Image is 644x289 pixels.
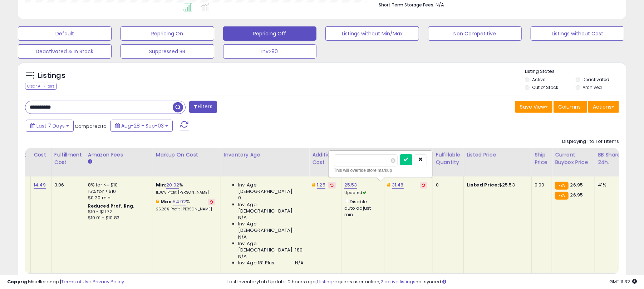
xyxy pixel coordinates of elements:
[156,207,215,212] p: 25.28% Profit [PERSON_NAME]
[436,182,458,188] div: 0
[312,151,338,166] div: Additional Cost
[18,44,112,59] button: Deactivated & In Stock
[88,151,150,159] div: Amazon Fees
[223,26,317,41] button: Repricing Off
[153,148,221,176] th: The percentage added to the cost of goods (COGS) that forms the calculator for Min & Max prices.
[88,203,135,209] b: Reduced Prof. Rng.
[532,76,545,83] label: Active
[583,84,602,90] label: Archived
[588,101,619,113] button: Actions
[467,182,526,188] div: $25.53
[515,101,552,113] button: Save View
[7,279,124,285] div: seller snap | |
[173,198,186,205] a: 54.92
[93,278,124,285] a: Privacy Policy
[535,151,549,166] div: Ship Price
[379,2,434,8] b: Short Term Storage Fees:
[7,278,33,285] strong: Copyright
[224,151,306,159] div: Inventory Age
[295,260,304,266] span: N/A
[156,151,218,159] div: Markup on Cost
[609,278,637,285] span: 2025-09-11 11:32 GMT
[110,120,173,132] button: Aug-28 - Sep-03
[227,279,637,285] div: Last InventoryLab Update: 2 hours ago, requires user action, not synced.
[467,151,529,159] div: Listed Price
[34,181,46,189] a: 14.49
[88,182,147,188] div: 8% for <= $10
[555,182,568,190] small: FBA
[166,181,179,189] a: 20.02
[428,26,522,41] button: Non Competitive
[598,151,624,166] div: BB Share 24h.
[555,192,568,200] small: FBA
[238,201,304,214] span: Inv. Age [DEMOGRAPHIC_DATA]:
[238,240,304,253] span: Inv. Age [DEMOGRAPHIC_DATA]-180:
[238,260,276,266] span: Inv. Age 181 Plus:
[88,195,147,201] div: $0.30 min
[558,103,581,110] span: Columns
[54,182,79,188] div: 3.06
[392,181,404,189] a: 31.48
[161,198,173,205] b: Max:
[223,44,317,59] button: Inv>90
[317,278,333,285] a: 1 listing
[121,44,214,59] button: Suppressed BB
[562,138,619,145] div: Displaying 1 to 1 of 1 items
[334,167,427,174] div: This will override store markup
[535,182,546,188] div: 0.00
[531,26,624,41] button: Listings without Cost
[238,253,247,260] span: N/A
[88,215,147,221] div: $10.01 - $10.83
[18,26,112,41] button: Default
[570,191,583,198] span: 26.95
[380,278,416,285] a: 2 active listings
[436,151,461,166] div: Fulfillable Quantity
[61,278,92,285] a: Terms of Use
[238,221,304,234] span: Inv. Age [DEMOGRAPHIC_DATA]:
[525,68,626,75] p: Listing States:
[121,122,164,129] span: Aug-28 - Sep-03
[156,190,215,195] p: 11.36% Profit [PERSON_NAME]
[210,200,213,204] i: Revert to store-level Max Markup
[88,159,92,165] small: Amazon Fees.
[238,195,241,201] span: 0
[156,182,215,195] div: %
[344,181,357,189] a: 25.53
[189,101,217,113] button: Filters
[555,151,592,166] div: Current Buybox Price
[317,181,325,189] a: 1.25
[467,181,499,188] b: Listed Price:
[238,182,304,195] span: Inv. Age [DEMOGRAPHIC_DATA]:
[238,234,247,240] span: N/A
[75,123,108,130] span: Compared to:
[156,199,215,212] div: %
[238,214,247,221] span: N/A
[54,151,82,166] div: Fulfillment Cost
[26,120,74,132] button: Last 7 Days
[344,198,379,218] div: Disable auto adjust min
[156,199,159,204] i: This overrides the store level max markup for this listing
[34,151,48,159] div: Cost
[583,76,610,83] label: Deactivated
[436,1,444,8] span: N/A
[121,26,214,41] button: Repricing On
[598,182,621,188] div: 41%
[25,83,57,90] div: Clear All Filters
[570,181,583,188] span: 26.95
[36,122,65,129] span: Last 7 Days
[344,190,367,195] span: Updated
[88,209,147,215] div: $10 - $11.72
[88,188,147,195] div: 15% for > $10
[532,84,558,90] label: Out of Stock
[156,181,167,188] b: Min:
[554,101,587,113] button: Columns
[325,26,419,41] button: Listings without Min/Max
[38,71,65,81] h5: Listings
